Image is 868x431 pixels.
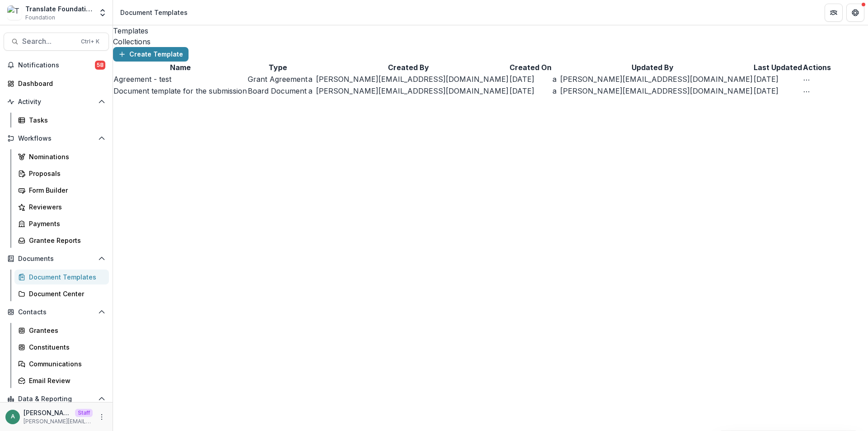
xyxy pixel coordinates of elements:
[560,74,753,85] span: [PERSON_NAME][EMAIL_ADDRESS][DOMAIN_NAME]
[29,236,102,245] div: Grantee Reports
[75,409,93,417] p: Staff
[29,169,102,178] div: Proposals
[11,414,15,420] div: anveet@trytemelio.com
[509,86,534,95] span: [DATE]
[29,185,102,195] div: Form Builder
[25,14,55,22] span: Foundation
[754,75,778,84] span: [DATE]
[18,135,94,142] span: Workflows
[29,219,102,228] div: Payments
[29,289,102,298] div: Document Center
[4,95,109,109] button: Open Activity
[802,62,831,73] th: Actions
[120,8,188,17] div: Document Templates
[754,86,778,95] span: [DATE]
[113,25,868,36] div: Templates
[113,36,868,47] div: Collections
[96,412,107,422] button: More
[18,98,94,106] span: Activity
[29,152,102,161] div: Nominations
[308,62,509,73] th: Created By
[552,76,557,83] div: anveet@trytemelio.com
[18,62,95,69] span: Notifications
[113,62,247,73] th: Name
[308,87,312,95] div: anveet@trytemelio.com
[509,75,534,84] span: [DATE]
[248,86,307,95] span: Board Document
[552,87,557,95] div: anveet@trytemelio.com
[4,305,109,319] button: Open Contacts
[4,131,109,146] button: Open Workflows
[4,251,109,266] button: Open Documents
[29,272,102,282] div: Document Templates
[29,202,102,212] div: Reviewers
[117,6,191,19] nav: breadcrumb
[316,74,509,85] span: [PERSON_NAME][EMAIL_ADDRESS][DOMAIN_NAME]
[18,79,102,88] div: Dashboard
[113,47,189,62] button: Create Template
[18,395,94,403] span: Data & Reporting
[247,62,308,73] th: Type
[18,308,94,316] span: Contacts
[113,75,171,84] a: Agreement - test
[22,37,75,46] span: Search...
[803,85,810,96] button: More Action
[825,4,843,22] button: Partners
[96,4,109,22] button: Open entity switcher
[248,75,307,84] span: Grant Agreement
[95,61,105,70] span: 58
[29,115,102,125] div: Tasks
[18,255,94,263] span: Documents
[79,37,101,47] div: Ctrl + K
[29,326,102,335] div: Grantees
[846,4,864,22] button: Get Help
[4,392,109,406] button: Open Data & Reporting
[316,85,509,96] span: [PERSON_NAME][EMAIL_ADDRESS][DOMAIN_NAME]
[308,76,312,83] div: anveet@trytemelio.com
[25,4,93,14] div: Translate Foundation Checks
[24,417,93,426] p: [PERSON_NAME][EMAIL_ADDRESS][DOMAIN_NAME]
[29,342,102,352] div: Constituents
[552,62,753,73] th: Updated By
[803,74,810,85] button: More Action
[29,359,102,369] div: Communications
[113,86,247,95] a: Document template for the submission
[753,62,802,73] th: Last Updated
[29,376,102,385] div: Email Review
[560,85,753,96] span: [PERSON_NAME][EMAIL_ADDRESS][DOMAIN_NAME]
[24,408,71,417] p: [PERSON_NAME][EMAIL_ADDRESS][DOMAIN_NAME]
[509,62,552,73] th: Created On
[7,5,22,20] img: Translate Foundation Checks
